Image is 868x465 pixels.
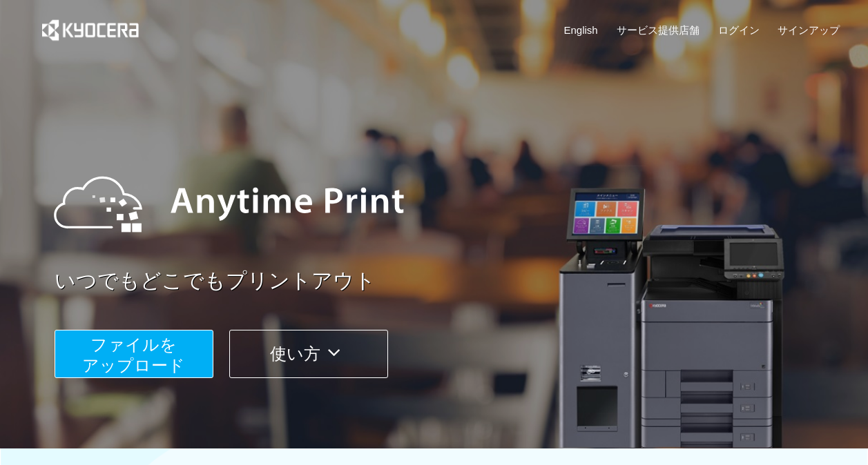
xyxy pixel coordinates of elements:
[617,23,700,37] a: サービス提供店舗
[55,266,849,296] a: いつでもどこでもプリントアウト
[718,23,760,37] a: ログイン
[82,335,185,375] span: ファイルを ​​アップロード
[55,330,213,378] button: ファイルを​​アップロード
[229,330,388,378] button: 使い方
[564,23,598,37] a: English
[778,23,840,37] a: サインアップ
